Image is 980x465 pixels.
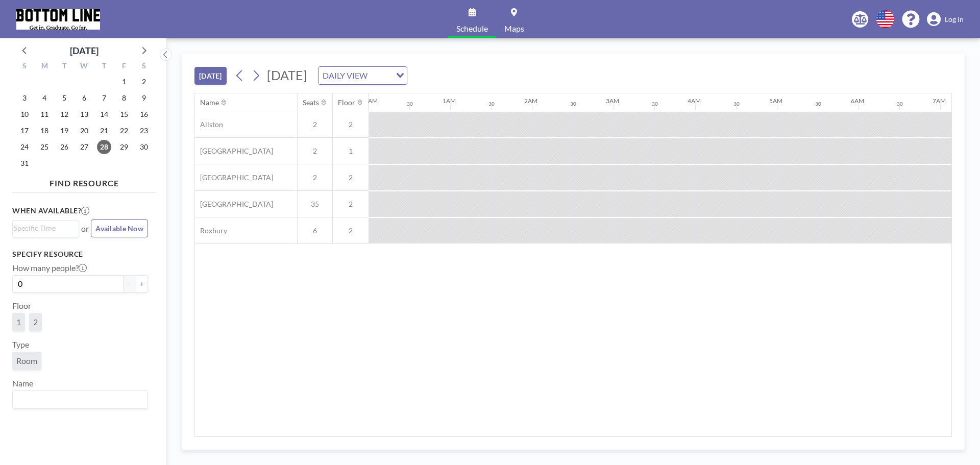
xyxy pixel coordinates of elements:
[194,67,227,85] button: [DATE]
[16,317,21,327] span: 1
[195,146,273,156] span: [GEOGRAPHIC_DATA]
[195,226,227,235] span: Roxbury
[16,9,100,30] img: organization-logo
[136,275,148,292] button: +
[17,91,32,105] span: Sunday, August 3, 2025
[137,75,151,89] span: Saturday, August 2, 2025
[57,91,71,105] span: Tuesday, August 5, 2025
[443,97,456,105] div: 1AM
[91,219,148,237] button: Available Now
[77,124,91,138] span: Wednesday, August 20, 2025
[652,101,658,107] div: 30
[15,60,35,74] div: S
[321,69,370,82] span: DAILY VIEW
[195,120,223,129] span: Allston
[13,391,148,408] div: Search for option
[16,356,37,366] span: Room
[17,107,32,121] span: Sunday, August 10, 2025
[504,25,524,33] span: Maps
[769,97,782,105] div: 5AM
[77,91,91,105] span: Wednesday, August 6, 2025
[945,15,964,24] span: Log in
[75,60,94,74] div: W
[606,97,619,105] div: 3AM
[338,98,355,107] div: Floor
[97,140,111,154] span: Thursday, August 28, 2025
[137,140,151,154] span: Saturday, August 30, 2025
[12,378,33,388] label: Name
[371,69,390,82] input: Search for option
[303,98,319,107] div: Seats
[37,124,52,138] span: Monday, August 18, 2025
[14,223,73,234] input: Search for option
[318,67,407,84] div: Search for option
[815,101,821,107] div: 30
[97,124,111,138] span: Thursday, August 21, 2025
[14,393,142,406] input: Search for option
[137,91,151,105] span: Saturday, August 9, 2025
[33,317,38,327] span: 2
[933,97,946,105] div: 7AM
[37,107,52,121] span: Monday, August 11, 2025
[12,263,87,273] label: How many people?
[298,120,332,129] span: 2
[897,101,903,107] div: 30
[298,200,332,209] span: 35
[200,98,219,107] div: Name
[117,124,131,138] span: Friday, August 22, 2025
[13,221,79,236] div: Search for option
[927,12,964,27] a: Log in
[117,107,131,121] span: Friday, August 15, 2025
[298,146,332,156] span: 2
[267,67,307,83] span: [DATE]
[488,101,495,107] div: 30
[570,101,576,107] div: 30
[37,140,52,154] span: Monday, August 25, 2025
[95,224,143,233] span: Available Now
[77,107,91,121] span: Wednesday, August 13, 2025
[333,200,369,209] span: 2
[137,107,151,121] span: Saturday, August 16, 2025
[57,124,71,138] span: Tuesday, August 19, 2025
[81,224,89,234] span: or
[333,146,369,156] span: 1
[195,173,273,182] span: [GEOGRAPHIC_DATA]
[17,140,32,154] span: Sunday, August 24, 2025
[17,124,32,138] span: Sunday, August 17, 2025
[77,140,91,154] span: Wednesday, August 27, 2025
[298,173,332,182] span: 2
[55,60,75,74] div: T
[456,25,488,33] span: Schedule
[35,60,55,74] div: M
[333,120,369,129] span: 2
[124,275,136,292] button: -
[688,97,701,105] div: 4AM
[117,91,131,105] span: Friday, August 8, 2025
[298,226,332,235] span: 6
[37,91,52,105] span: Monday, August 4, 2025
[12,250,148,259] h3: Specify resource
[333,173,369,182] span: 2
[114,60,134,74] div: F
[134,60,154,74] div: S
[117,75,131,89] span: Friday, August 1, 2025
[94,60,114,74] div: T
[733,101,740,107] div: 30
[57,107,71,121] span: Tuesday, August 12, 2025
[57,140,71,154] span: Tuesday, August 26, 2025
[851,97,864,105] div: 6AM
[97,91,111,105] span: Thursday, August 7, 2025
[17,156,32,170] span: Sunday, August 31, 2025
[12,301,31,311] label: Floor
[137,124,151,138] span: Saturday, August 23, 2025
[407,101,413,107] div: 30
[333,226,369,235] span: 2
[12,339,29,350] label: Type
[361,97,378,105] div: 12AM
[12,174,156,188] h4: FIND RESOURCE
[117,140,131,154] span: Friday, August 29, 2025
[97,107,111,121] span: Thursday, August 14, 2025
[524,97,537,105] div: 2AM
[70,43,99,58] div: [DATE]
[195,200,273,209] span: [GEOGRAPHIC_DATA]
